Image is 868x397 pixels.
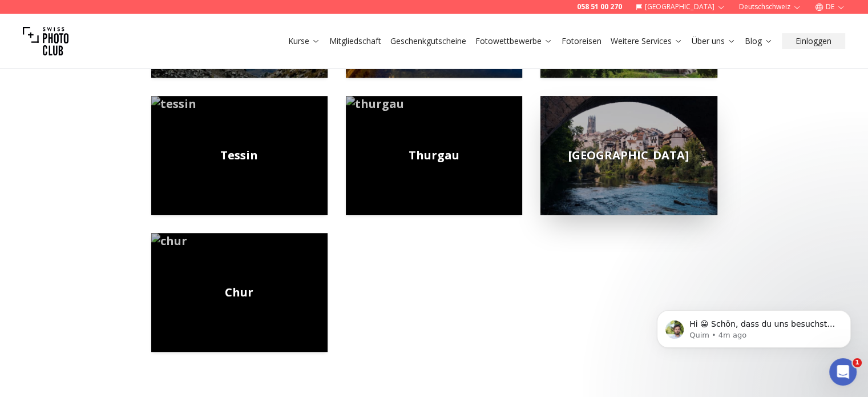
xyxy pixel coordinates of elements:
[151,233,328,352] img: chur
[220,147,258,163] span: Tessin
[325,33,386,49] button: Mitgliedschaft
[23,18,68,64] img: Swiss photo club
[853,358,862,367] span: 1
[782,33,845,49] button: Einloggen
[151,96,328,215] img: tessin
[829,358,857,386] iframe: Intercom live chat
[640,286,868,366] iframe: Intercom notifications message
[745,35,773,47] a: Blog
[151,96,328,215] a: Tessin
[568,147,689,163] span: [GEOGRAPHIC_DATA]
[606,33,687,49] button: Weitere Services
[346,96,522,215] a: Thurgau
[577,2,622,11] a: 058 51 00 270
[692,35,736,47] a: Über uns
[471,33,557,49] button: Fotowettbewerbe
[687,33,740,49] button: Über uns
[288,35,320,47] a: Kurse
[284,33,325,49] button: Kurse
[475,35,552,47] a: Fotowettbewerbe
[390,35,466,47] a: Geschenkgutscheine
[740,33,777,49] button: Blog
[409,147,459,163] span: Thurgau
[329,35,381,47] a: Mitgliedschaft
[225,284,253,300] span: Chur
[540,96,717,215] a: [GEOGRAPHIC_DATA]
[386,33,471,49] button: Geschenkgutscheine
[346,96,522,215] img: thurgau
[557,33,606,49] button: Fotoreisen
[611,35,683,47] a: Weitere Services
[151,233,328,352] a: Chur
[562,35,601,47] a: Fotoreisen
[540,96,717,215] img: fribourg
